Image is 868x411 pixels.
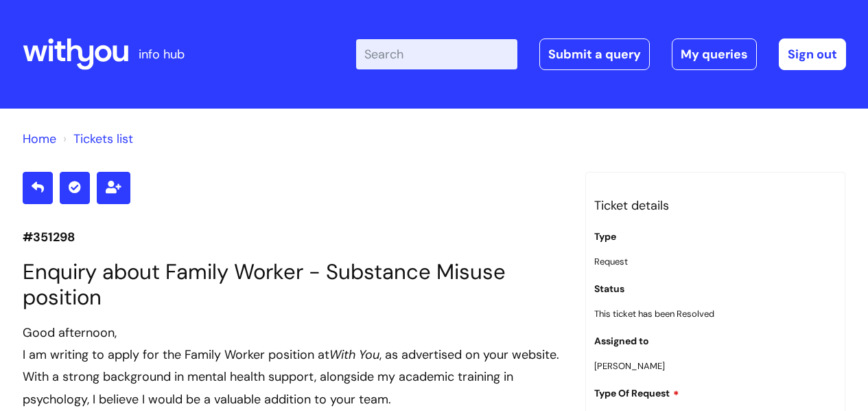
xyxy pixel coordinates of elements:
[594,306,837,322] p: This ticket has been Resolved
[594,283,624,295] label: Status
[539,38,650,70] a: Submit a query
[23,344,565,410] div: I am writing to apply for the Family Worker position at , as advertised on your website. With a s...
[139,43,185,65] p: info hub
[672,38,757,70] a: My queries
[779,38,846,70] a: Sign out
[594,254,837,269] p: Request
[329,346,379,363] em: With You
[23,131,56,147] a: Home
[356,38,846,70] div: | -
[594,335,649,347] label: Assigned to
[594,386,679,399] label: Type Of Request
[23,322,565,344] div: Good afternoon,
[356,39,517,69] input: Search
[23,128,56,150] li: Solution home
[23,259,565,310] h1: Enquiry about Family Worker - Substance Misuse position
[594,195,837,216] h3: Ticket details
[60,128,133,150] li: Tickets list
[23,226,565,248] p: #351298
[594,231,616,243] label: Type
[594,358,837,374] p: [PERSON_NAME]
[73,131,133,147] a: Tickets list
